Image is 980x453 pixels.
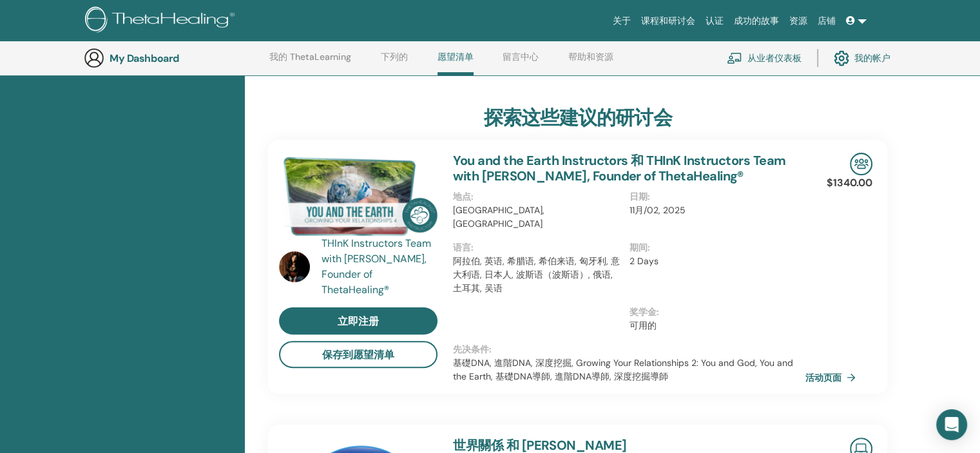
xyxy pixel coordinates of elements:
[636,9,700,33] a: 课程和研讨会
[834,47,849,69] img: cog.svg
[629,305,798,319] p: 奖学金 :
[322,236,441,298] a: THInK Instructors Team with [PERSON_NAME], Founder of ThetaHealing®
[568,52,613,72] a: 帮助和资源
[453,204,621,231] p: [GEOGRAPHIC_DATA], [GEOGRAPHIC_DATA]
[727,52,742,64] img: chalkboard-teacher.svg
[453,152,785,184] a: You and the Earth Instructors 和 THInK Instructors Team with [PERSON_NAME], Founder of ThetaHealing®
[381,52,408,72] a: 下列的
[453,356,805,383] p: 基礎DNA, 進階DNA, 深度挖掘, Growing Your Relationships 2: You and God, You and the Earth, 基礎DNA導師, 進階DNA導...
[608,9,636,33] a: 关于
[629,204,798,217] p: 11月/02, 2025
[269,52,351,72] a: 我的 ThetaLearning
[453,241,621,255] p: 语言 :
[279,341,437,368] button: 保存到愿望清单
[700,9,729,33] a: 认证
[784,9,812,33] a: 资源
[629,255,798,268] p: 2 Days
[729,9,784,33] a: 成功的故事
[279,153,437,240] img: You and the Earth Instructors
[279,251,310,282] img: default.jpg
[503,52,539,72] a: 留言中心
[812,9,841,33] a: 店铺
[85,6,239,35] img: logo.png
[453,255,621,295] p: 阿拉伯, 英语, 希腊语, 希伯来语, 匈牙利, 意大利语, 日本人, 波斯语（波斯语）, 俄语, 土耳其, 吴语
[850,153,872,175] img: In-Person Seminar
[827,175,872,191] p: $1340.00
[629,190,798,204] p: 日期 :
[110,52,238,64] h3: My Dashboard
[84,48,104,68] img: generic-user-icon.jpg
[453,190,621,204] p: 地点 :
[437,52,474,75] a: 愿望清单
[338,314,379,328] span: 立即注册
[484,106,672,130] h3: 探索这些建议的研讨会
[727,44,802,72] a: 从业者仪表板
[805,368,861,387] a: 活动页面
[629,319,798,333] p: 可用的
[629,241,798,255] p: 期间 :
[453,343,805,356] p: 先决条件 :
[936,409,967,440] div: Open Intercom Messenger
[834,44,890,72] a: 我的帐户
[279,307,437,334] a: 立即注册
